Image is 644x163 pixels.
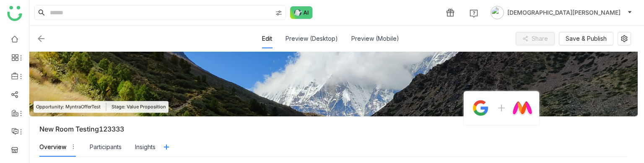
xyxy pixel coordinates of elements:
div: New Room Testing123333 [39,125,638,133]
div: Edit [262,29,272,48]
button: Share [516,32,555,45]
span: Opportunity: MyntraOfferTest [36,103,101,110]
div: Overview [39,142,66,152]
img: back.svg [36,34,46,44]
span: Save & Publish [566,34,607,43]
span: [DEMOGRAPHIC_DATA][PERSON_NAME] [507,8,621,17]
div: Preview (Desktop) [286,29,338,48]
button: [DEMOGRAPHIC_DATA][PERSON_NAME] [489,6,634,19]
img: ask-buddy-normal.svg [290,6,313,19]
img: avatar [491,6,504,19]
button: Save & Publish [559,32,613,45]
div: Insights [135,142,156,152]
img: search-type.svg [275,10,282,16]
img: help.svg [470,9,478,18]
span: Stage: Value Proposition [112,103,166,110]
img: logo [7,6,22,21]
div: Preview (Mobile) [351,29,399,48]
div: Participants [90,142,122,152]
